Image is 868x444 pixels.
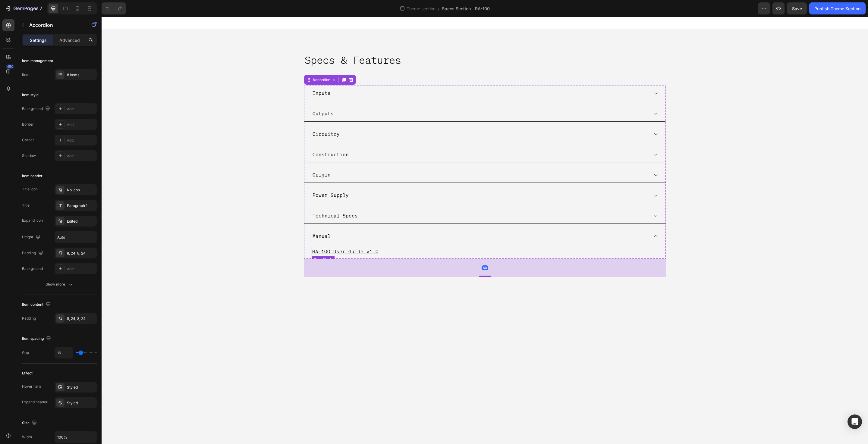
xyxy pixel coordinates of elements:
input: Auto [55,432,96,442]
div: Item spacing [22,335,52,343]
iframe: Design area [102,17,868,444]
span: / [438,5,439,12]
p: Accordion [29,21,80,29]
div: Add... [67,106,95,112]
p: Advanced [59,37,80,43]
button: Publish Theme Section [809,2,866,14]
div: Title icon [22,186,38,192]
p: Inputs [211,72,229,81]
div: Add... [67,122,95,127]
div: Undo/Redo [102,2,126,14]
h2: Specs & Features [203,36,564,51]
div: Width [22,434,32,440]
div: Add... [67,266,95,272]
p: Manual [211,215,229,224]
button: Show more [22,279,97,290]
div: Show more [46,281,74,287]
div: Open Intercom Messenger [848,414,862,429]
div: Title [22,203,30,208]
div: Hover item [22,384,41,389]
div: Paragraph 1 [67,203,95,208]
div: Item content [22,301,52,309]
p: Power Supply [211,174,247,183]
div: 450 [6,64,14,69]
span: Specs Section - RA-100 [442,5,490,12]
div: Accordion [210,60,230,66]
div: Item style [22,92,39,98]
div: Expand header [22,399,48,405]
div: Publish Theme Section [814,5,860,12]
div: Background [22,105,51,113]
div: 60 [380,249,387,253]
input: Auto [55,347,73,358]
div: Item [22,72,30,77]
div: 8 items [67,72,95,78]
div: Add... [67,153,95,159]
div: Item header [22,173,42,179]
div: Gap [22,350,29,355]
div: Styled [67,400,95,406]
div: Edited [67,219,95,224]
div: Add... [67,138,95,143]
div: Item management [22,58,53,64]
button: Save [787,2,807,14]
span: Save [792,6,802,11]
div: Corner [22,137,34,143]
div: Padding [22,316,36,321]
div: Expand icon [22,218,43,223]
div: 8, 24, 8, 24 [67,316,95,321]
div: Background [22,266,43,271]
a: RA-100 User Guide v1.0 [211,231,277,238]
p: Construction [211,133,247,142]
p: Circuitry [211,113,238,122]
div: Styled [67,385,95,390]
div: Border [22,122,34,127]
div: Size [22,419,38,427]
p: 7 [39,5,42,12]
button: 7 [2,2,45,14]
div: Effect [22,371,33,376]
div: Height [22,233,42,241]
div: 8, 24, 8, 24 [67,251,95,256]
input: Auto [55,232,96,242]
p: Origin [211,154,229,162]
span: Theme section [405,5,437,12]
div: Shadow [22,153,36,158]
p: Technical Specs [211,195,256,203]
div: No icon [67,187,95,193]
p: Outputs [211,92,232,101]
div: Text Block [211,240,232,245]
div: Padding [22,249,44,257]
p: Settings [30,37,47,43]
